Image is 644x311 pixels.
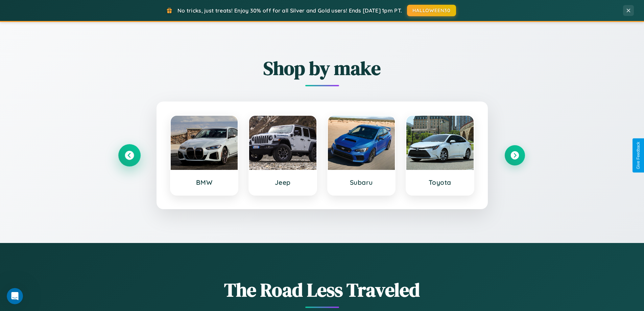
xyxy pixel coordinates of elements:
[177,178,231,186] h3: BMW
[119,55,525,81] h2: Shop by make
[7,288,23,304] iframe: Intercom live chat
[407,5,456,16] button: HALLOWEEN30
[119,277,525,303] h1: The Road Less Traveled
[177,7,402,14] span: No tricks, just treats! Enjoy 30% off for all Silver and Gold users! Ends [DATE] 1pm PT.
[256,178,310,186] h3: Jeep
[636,142,641,169] div: Give Feedback
[335,178,388,186] h3: Subaru
[413,178,467,186] h3: Toyota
